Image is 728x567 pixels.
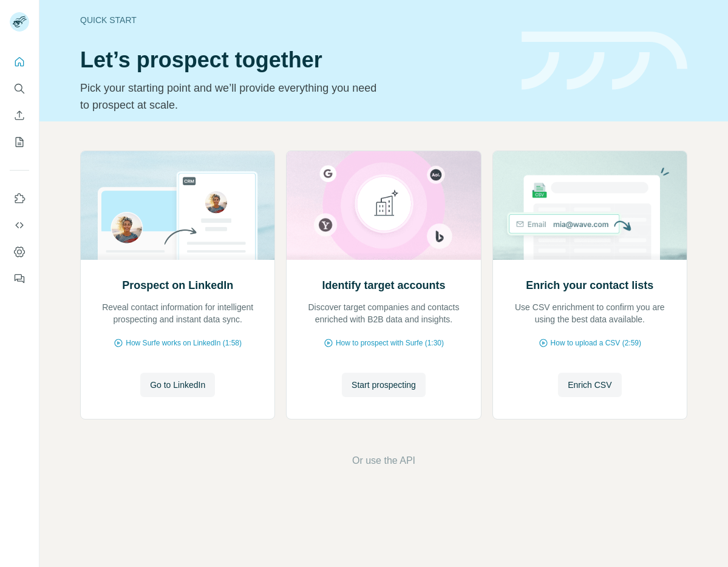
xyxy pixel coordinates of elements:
span: Start prospecting [352,379,416,391]
h1: Let’s prospect together [80,48,507,72]
button: Use Surfe on LinkedIn [10,188,29,209]
p: Pick your starting point and we’ll provide everything you need to prospect at scale. [80,80,384,114]
span: How Surfe works on LinkedIn (1:58) [126,338,242,348]
h2: Prospect on LinkedIn [122,277,233,294]
button: Quick start [10,51,29,73]
button: Enrich CSV [10,104,29,126]
h2: Enrich your contact lists [526,277,653,294]
img: Enrich your contact lists [492,151,687,260]
p: Use CSV enrichment to confirm you are using the best data available. [505,301,675,325]
p: Reveal contact information for intelligent prospecting and instant data sync. [93,301,262,325]
button: Search [10,78,29,100]
span: Enrich CSV [568,379,611,391]
button: Or use the API [352,453,415,468]
img: Prospect on LinkedIn [80,151,275,260]
p: Discover target companies and contacts enriched with B2B data and insights. [299,301,468,325]
button: My lists [10,131,29,153]
div: Quick start [80,14,507,26]
button: Use Surfe API [10,214,29,236]
img: Identify target accounts [286,151,481,260]
span: Go to LinkedIn [150,379,205,391]
button: Feedback [10,268,29,290]
span: How to upload a CSV (2:59) [551,338,641,348]
button: Dashboard [10,241,29,263]
span: How to prospect with Surfe (1:30) [336,338,444,348]
h2: Identify target accounts [322,277,445,294]
img: banner [522,32,687,90]
button: Go to LinkedIn [140,373,215,397]
button: Enrich CSV [558,373,621,397]
button: Start prospecting [342,373,426,397]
